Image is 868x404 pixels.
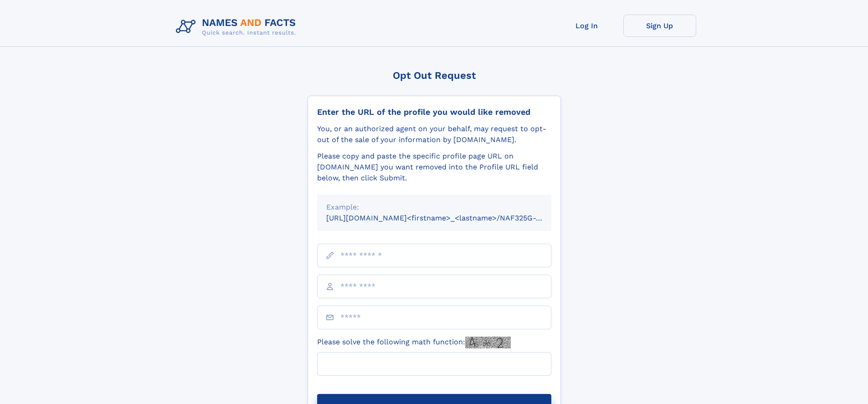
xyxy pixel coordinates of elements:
[623,15,696,37] a: Sign Up
[317,337,511,348] label: Please solve the following math function:
[308,70,561,81] div: Opt Out Request
[317,107,551,117] div: Enter the URL of the profile you would like removed
[550,15,623,37] a: Log In
[326,214,569,222] small: [URL][DOMAIN_NAME]<firstname>_<lastname>/NAF325G-xxxxxxxx
[317,123,551,145] div: You, or an authorized agent on your behalf, may request to opt-out of the sale of your informatio...
[326,202,542,213] div: Example:
[317,151,551,184] div: Please copy and paste the specific profile page URL on [DOMAIN_NAME] you want removed into the Pr...
[172,15,303,39] img: Logo Names and Facts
